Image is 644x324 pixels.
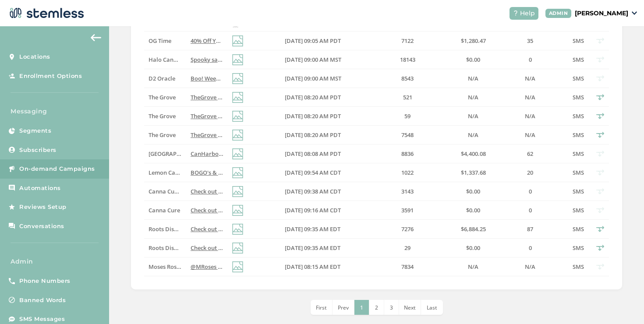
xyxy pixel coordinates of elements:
span: Segments [19,127,51,135]
label: Canna Cure II [149,188,181,195]
label: TheGrove La Mesa: You have a new notification waiting for you, {first_name}! Reply END to cancel [191,131,223,139]
span: SMS [573,37,584,45]
span: 59 [404,112,410,120]
span: N/A [468,112,478,120]
span: [DATE] 09:00 AM MST [285,74,341,82]
label: OG Time [149,37,181,45]
label: 10/03/2025 08:20 AM PDT [285,94,359,101]
label: 20 [499,169,561,176]
span: 29 [404,244,410,252]
span: Help [520,9,535,18]
label: 10/03/2025 08:20 AM PDT [285,131,359,139]
img: icon-img-d887fa0c.svg [232,224,243,235]
span: TheGrove La Mesa: You have a new notification waiting for you, {first_name}! Reply END to cancel [191,112,454,120]
label: 521 [368,94,447,101]
span: $1,337.68 [461,169,486,176]
span: 8836 [401,150,414,158]
label: The Grove [149,131,181,139]
span: 8543 [401,74,414,82]
span: 7276 [401,225,414,233]
span: SMS [573,150,584,158]
span: N/A [525,112,535,120]
span: 1 [360,304,363,311]
span: @MRoses [DATE] BOGO all deli zips and prepacked deli zips again! Visit our [GEOGRAPHIC_DATA] stor... [191,263,543,271]
label: SMS [570,56,587,63]
label: 10/03/2025 09:54 AM CDT [285,169,359,176]
img: logo-dark-0685b13c.svg [7,4,84,22]
span: SMS [573,74,584,82]
span: On-demand Campaigns [19,165,95,173]
span: [DATE] 09:54 AM CDT [285,169,341,176]
span: 521 [403,93,412,101]
label: BOGO's & Fresh Drops await @ Lemon Glenpool! Don't miss out ;) Reply END to cancel [191,169,223,176]
label: $0.00 [456,207,491,214]
span: 0 [529,56,532,63]
label: 10/03/2025 09:00 AM MST [285,56,359,63]
span: Check out NEW DROPS [DATE] at Can Cure, [STREET_ADDRESS] Reply END to cancel [191,187,411,195]
label: Cana Harbor [149,150,181,158]
span: BOGO's & Fresh Drops await @ [GEOGRAPHIC_DATA]! Don't miss out ;) Reply END to cancel [191,169,435,176]
span: Check out our new deals at Roots! Reply END to cancel [191,225,336,233]
span: SMS [573,187,584,195]
label: 0 [499,207,561,214]
span: Conversations [19,222,64,231]
span: $0.00 [466,187,480,195]
label: $0.00 [456,244,491,252]
span: Prev [338,304,349,311]
label: 7548 [368,131,447,139]
label: 62 [499,150,561,158]
span: N/A [525,131,535,139]
span: TheGrove La Mesa: You have a new notification waiting for you, {first_name}! Reply END to cancel [191,131,454,139]
span: Spooky savings at the Halo start now! Reply END to cancel [191,56,347,63]
span: 40% Off Your Favorite Brands [DATE] at OG Time...Click The Link to Learn More!... Reply END to ca... [191,37,464,45]
span: Check out NEW DROPS [DATE] at [GEOGRAPHIC_DATA], new location [STREET_ADDRESS] Reply END to cancel [191,206,481,214]
span: 62 [527,150,533,158]
span: Canna Cure [149,206,180,214]
label: @MRoses Tomorrow 10/3 BOGO all deli zips and prepacked deli zips again! Visit our Port Huron stor... [191,263,223,271]
img: icon-img-d887fa0c.svg [232,111,243,122]
label: 10/03/2025 09:38 AM CDT [285,188,359,195]
label: SMS [570,225,587,233]
label: $1,337.68 [456,169,491,176]
span: [DATE] 08:20 AM PDT [285,131,341,139]
span: 0 [529,244,532,252]
span: Halo Cannabis [149,56,188,63]
span: 7548 [401,131,414,139]
span: SMS [573,206,584,214]
span: SMS [573,56,584,63]
span: [DATE] 08:20 AM PDT [285,112,341,120]
label: N/A [499,263,561,271]
label: N/A [499,113,561,120]
label: The Grove [149,113,181,120]
span: Subscribers [19,146,57,155]
label: The Grove [149,94,181,101]
label: 35 [499,37,561,45]
span: Check out our new deals at Roots! Reply END to cancel [191,244,336,252]
img: icon-img-d887fa0c.svg [232,130,243,141]
label: SMS [570,150,587,158]
label: SMS [570,207,587,214]
span: 1022 [401,169,414,176]
span: N/A [468,74,478,82]
img: icon-img-d887fa0c.svg [232,73,243,84]
img: icon_down-arrow-small-66adaf34.svg [632,11,637,15]
span: N/A [468,263,478,271]
label: N/A [456,131,491,139]
img: icon-img-d887fa0c.svg [232,243,243,254]
span: [DATE] 08:08 AM PDT [285,150,341,158]
label: 10/03/2025 09:05 AM PDT [285,37,359,45]
label: N/A [499,131,561,139]
iframe: Chat Widget [600,282,644,324]
span: [DATE] 09:05 AM PDT [285,37,341,45]
span: Enrollment Options [19,72,82,81]
label: $0.00 [456,56,491,63]
img: icon-arrow-back-accent-c549486e.svg [91,34,101,41]
span: $0.00 [466,244,480,252]
label: N/A [456,75,491,82]
span: [DATE] 09:16 AM CDT [285,206,341,214]
label: Roots Dispensary - Rec [149,225,181,233]
label: TheGrove La Mesa: You have a new notification waiting for you, {first_name}! Reply END to cancel [191,113,223,120]
span: 20 [527,169,533,176]
label: CanHarbor: Get your chance to win tickets to Universal Horror Nights! Tap the link to see how ↓↓ ... [191,150,223,158]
